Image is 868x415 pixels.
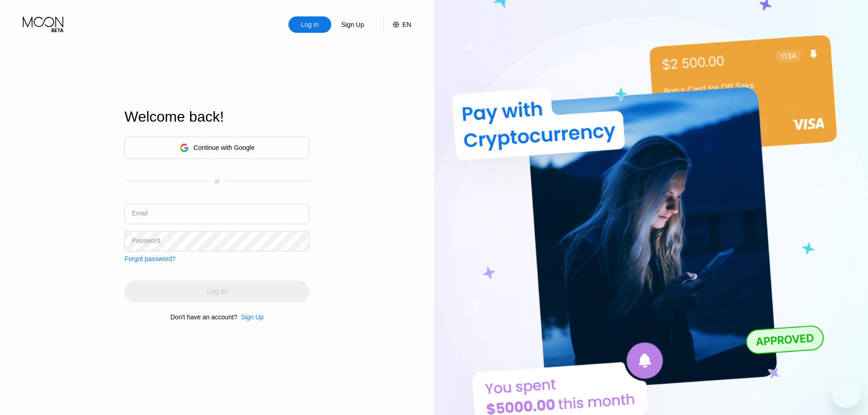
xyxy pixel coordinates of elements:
[383,16,411,33] div: EN
[194,144,255,151] div: Continue with Google
[170,313,237,321] div: Don't have an account?
[215,178,220,184] div: or
[300,20,320,29] div: Log In
[340,20,365,29] div: Sign Up
[124,255,175,262] div: Forgot password?
[237,313,264,321] div: Sign Up
[241,313,264,321] div: Sign Up
[402,21,411,28] div: EN
[132,210,148,217] div: Email
[124,137,309,159] div: Continue with Google
[331,16,374,33] div: Sign Up
[288,16,331,33] div: Log In
[832,379,861,408] iframe: Button to launch messaging window
[124,108,309,125] div: Welcome back!
[132,237,159,244] div: Password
